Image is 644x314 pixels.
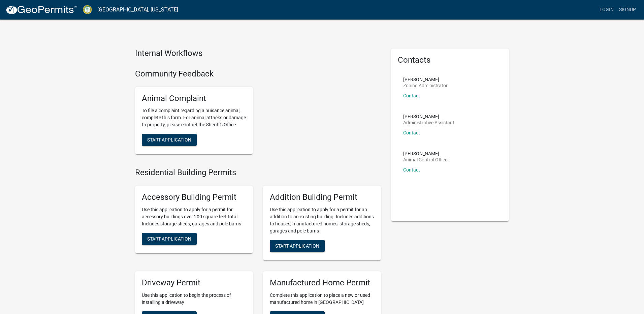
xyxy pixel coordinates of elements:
[270,292,374,306] p: Complete this application to place a new or used manufactured home in [GEOGRAPHIC_DATA]
[135,69,381,79] h4: Community Feedback
[135,168,381,178] h4: Residential Building Permits
[142,192,246,202] h5: Accessory Building Permit
[270,278,374,288] h5: Manufactured Home Permit
[403,157,449,162] p: Animal Control Officer
[142,94,246,103] h5: Animal Complaint
[142,278,246,288] h5: Driveway Permit
[270,240,325,252] button: Start Application
[83,5,92,14] img: Crawford County, Georgia
[403,167,420,172] a: Contact
[403,83,448,88] p: Zoning Administrator
[403,77,448,82] p: [PERSON_NAME]
[142,292,246,306] p: Use this application to begin the process of installing a driveway
[616,3,639,16] a: Signup
[142,233,197,245] button: Start Application
[275,243,319,248] span: Start Application
[142,107,246,128] p: To file a complaint regarding a nuisance animal, complete this form. For animal attacks or damage...
[142,134,197,146] button: Start Application
[398,55,502,65] h5: Contacts
[147,236,191,241] span: Start Application
[403,120,454,125] p: Administrative Assistant
[270,206,374,234] p: Use this application to apply for a permit for an addition to an existing building. Includes addi...
[403,151,449,156] p: [PERSON_NAME]
[147,137,191,143] span: Start Application
[403,93,420,98] a: Contact
[270,192,374,202] h5: Addition Building Permit
[403,130,420,135] a: Contact
[135,49,381,58] h4: Internal Workflows
[403,114,454,119] p: [PERSON_NAME]
[597,3,616,16] a: Login
[142,206,246,227] p: Use this application to apply for a permit for accessory buildings over 200 square feet total. In...
[97,4,178,15] a: [GEOGRAPHIC_DATA], [US_STATE]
